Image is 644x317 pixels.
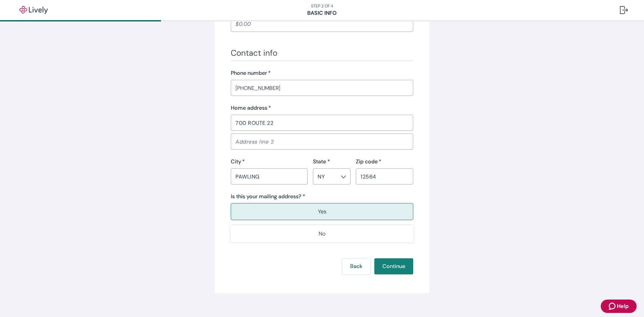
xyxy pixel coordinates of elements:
button: Back [342,258,370,274]
button: Continue [374,258,413,274]
label: Is this your mailing address? * [231,193,305,201]
input: Address line 2 [231,135,413,148]
p: No [319,230,325,238]
label: Home address [231,104,271,112]
span: Help [617,302,629,310]
input: Zip code [356,170,413,183]
label: Phone number [231,69,271,77]
label: Zip code [356,158,381,166]
input: City [231,170,308,183]
button: Yes [231,203,413,220]
button: No [231,225,413,242]
h3: Contact info [231,48,413,58]
img: Lively [15,6,52,14]
svg: Chevron icon [341,174,346,179]
input: $0.00 [231,17,413,31]
input: Address line 1 [231,116,413,129]
input: -- [315,172,337,181]
input: (555) 555-5555 [231,81,413,95]
button: Zendesk support iconHelp [601,300,637,313]
label: City [231,158,245,166]
p: Yes [318,208,326,216]
svg: Zendesk support icon [609,302,617,310]
button: Log out [614,2,633,18]
button: Open [340,173,347,180]
label: State * [313,158,330,166]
